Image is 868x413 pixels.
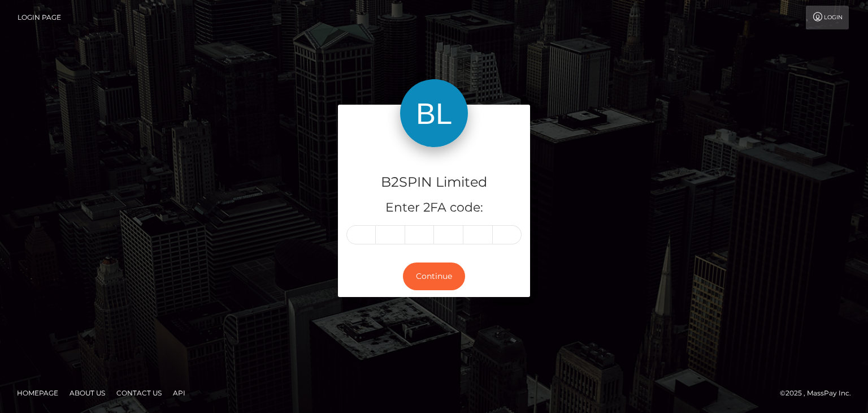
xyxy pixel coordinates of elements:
[780,387,860,399] div: © 2025 , MassPay Inc.
[346,173,522,192] h4: B2SPIN Limited
[12,384,63,402] a: Homepage
[400,79,468,147] img: B2SPIN Limited
[18,6,61,29] a: Login Page
[806,6,849,29] a: Login
[168,384,190,402] a: API
[65,384,110,402] a: About Us
[346,199,522,217] h5: Enter 2FA code:
[403,263,465,290] button: Continue
[112,384,166,402] a: Contact Us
